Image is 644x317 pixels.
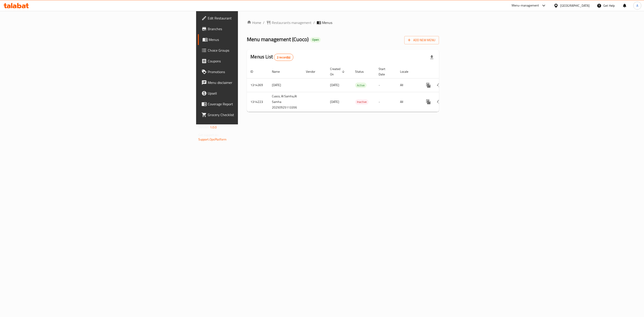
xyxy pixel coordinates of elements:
[198,77,304,88] a: Menu disclaimer
[306,69,321,74] span: Vendor
[636,3,638,8] span: A
[274,55,293,60] span: 2 record(s)
[198,136,227,142] a: Support.OpsPlatform
[208,58,300,64] span: Coupons
[355,99,369,104] span: Inactive
[250,69,259,74] span: ID
[423,80,434,91] button: more
[330,82,339,88] span: [DATE]
[400,69,414,74] span: Locale
[198,66,304,77] a: Promotions
[375,78,396,92] td: -
[198,109,304,120] a: Grocery Checklist
[379,66,391,77] span: Start Date
[209,37,300,42] span: Menus
[396,92,419,112] td: All
[355,83,366,88] span: Active
[404,36,439,44] button: Add New Menu
[208,101,300,107] span: Coverage Report
[310,38,321,42] span: Open
[198,34,304,45] a: Menus
[330,66,346,77] span: Created On
[274,54,293,61] div: Total records count
[208,26,300,32] span: Branches
[310,37,321,43] div: Open
[560,3,590,8] div: [GEOGRAPHIC_DATA]
[208,48,300,53] span: Choice Groups
[426,52,437,63] div: Export file
[198,124,209,130] span: Version:
[313,20,315,25] li: /
[198,45,304,56] a: Choice Groups
[375,92,396,112] td: -
[355,83,366,88] div: Active
[396,78,419,92] td: All
[208,15,300,21] span: Edit Restaurant
[330,99,339,105] span: [DATE]
[198,99,304,109] a: Coverage Report
[250,53,293,61] h2: Menus List
[419,65,470,79] th: Actions
[434,80,445,91] button: Change Status
[208,112,300,117] span: Grocery Checklist
[423,96,434,107] button: more
[208,69,300,74] span: Promotions
[198,132,219,138] span: Get support on:
[198,13,304,23] a: Edit Restaurant
[512,3,539,8] div: Menu-management
[208,91,300,96] span: Upsell
[210,124,217,130] span: 1.0.0
[434,96,445,107] button: Change Status
[272,69,286,74] span: Name
[322,20,332,25] span: Menus
[247,65,470,112] table: enhanced table
[198,23,304,34] a: Branches
[198,56,304,66] a: Coupons
[408,37,435,43] span: Add New Menu
[198,88,304,99] a: Upsell
[247,20,439,25] nav: breadcrumb
[355,69,370,74] span: Status
[208,80,300,85] span: Menu disclaimer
